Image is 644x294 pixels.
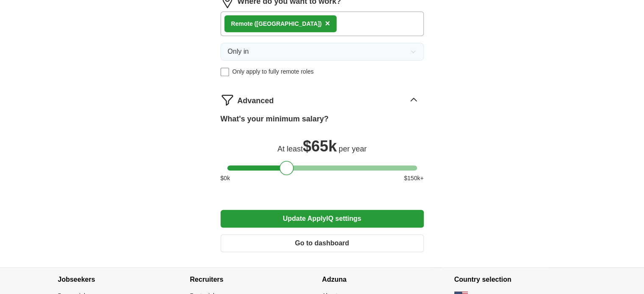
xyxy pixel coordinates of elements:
span: $ 150 k+ [404,174,423,183]
img: filter [221,93,234,107]
button: Go to dashboard [221,234,424,252]
button: Only in [221,43,424,60]
span: $ 65k [303,137,337,155]
span: × [325,19,330,28]
span: At least [277,145,303,153]
label: What's your minimum salary? [221,113,329,125]
button: × [325,17,330,30]
h4: Country selection [454,268,586,291]
div: Remote ([GEOGRAPHIC_DATA]) [231,19,322,28]
button: Update ApplyIQ settings [221,210,424,228]
input: Only apply to fully remote roles [221,68,229,76]
span: Advanced [238,95,274,107]
span: Only in [228,47,249,57]
span: Only apply to fully remote roles [232,67,314,76]
span: $ 0 k [221,174,230,183]
span: per year [339,145,367,153]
